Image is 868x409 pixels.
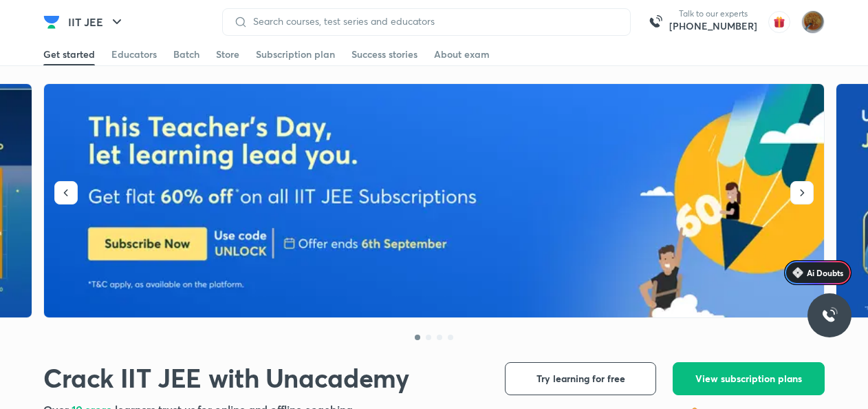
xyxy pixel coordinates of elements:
[505,362,656,395] button: Try learning for free
[111,43,157,65] a: Educators
[216,48,239,61] div: Store
[43,14,60,30] img: Company Logo
[43,43,95,65] a: Get started
[821,307,838,324] img: ttu
[673,362,825,395] button: View subscription plans
[669,8,757,19] p: Talk to our experts
[256,48,335,61] div: Subscription plan
[351,48,417,61] div: Success stories
[60,8,133,36] button: IIT JEE
[695,372,802,386] span: View subscription plans
[43,362,409,393] h1: Crack IIT JEE with Unacademy
[248,16,619,27] input: Search courses, test series and educators
[642,8,669,36] img: call-us
[173,48,199,61] div: Batch
[173,43,199,65] a: Batch
[669,19,757,33] a: [PHONE_NUMBER]
[434,43,490,65] a: About exam
[768,11,790,33] img: avatar
[792,267,803,278] img: Icon
[43,48,95,61] div: Get started
[351,43,417,65] a: Success stories
[111,48,157,61] div: Educators
[256,43,335,65] a: Subscription plan
[807,267,843,278] span: Ai Doubts
[434,48,490,61] div: About exam
[216,43,239,65] a: Store
[801,10,825,34] img: Vartika tiwary uttarpradesh
[536,372,625,386] span: Try learning for free
[784,260,851,285] a: Ai Doubts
